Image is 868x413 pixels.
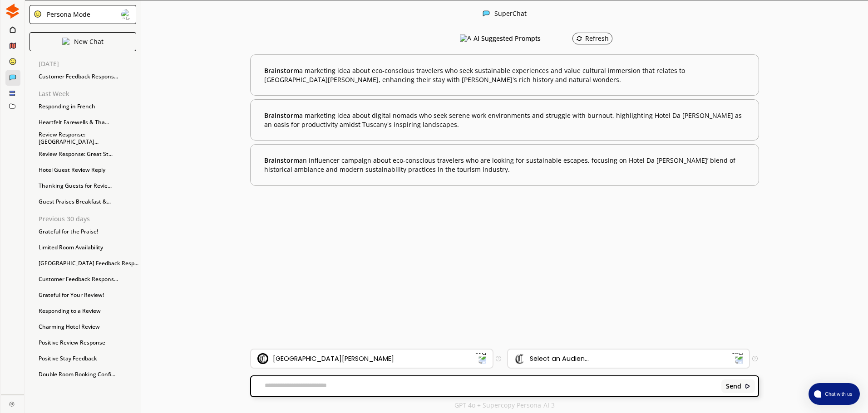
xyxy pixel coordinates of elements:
div: [GEOGRAPHIC_DATA] Feedback Resp... [34,257,141,270]
img: Tooltip Icon [752,356,758,361]
div: Positive Stay Feedback [34,352,141,365]
p: GPT 4o + Supercopy Persona-AI 3 [454,402,555,409]
div: Guest Praises Breakfast &... [34,195,141,209]
div: Review Response: [GEOGRAPHIC_DATA]... [34,131,141,145]
span: Chat with us [821,390,854,398]
div: Double Room Booking Confi... [34,368,141,381]
div: Thanking Guests for Revie... [34,179,141,193]
div: Review Response: Great St... [34,147,141,161]
div: Customer Feedback Respons... [34,70,141,83]
a: Close [1,395,24,411]
div: Refresh [576,35,609,42]
div: Responding to a Review [34,304,141,318]
img: Brand Icon [257,353,268,364]
div: Persona Mode [44,11,90,18]
div: Positive Review Response [34,336,141,350]
span: Brainstorm [264,66,299,75]
div: Grateful for Your Review! [34,288,141,302]
img: Close [745,383,751,389]
img: AI Suggested Prompts [460,34,471,43]
img: Tooltip Icon [496,356,501,361]
b: a marketing idea about digital nomads who seek serene work environments and struggle with burnout... [264,111,745,129]
img: Refresh [576,35,582,42]
img: Dropdown Icon [474,353,486,364]
span: Brainstorm [264,156,299,165]
div: SuperChat [494,10,527,19]
div: [GEOGRAPHIC_DATA][PERSON_NAME] [273,355,394,362]
img: Close [62,38,69,45]
b: Send [726,383,741,390]
img: Close [121,9,132,20]
div: Charming Hotel Review [34,320,141,334]
b: an influencer campaign about eco-conscious travelers who are looking for sustainable escapes, foc... [264,156,745,174]
div: Hotel Guest Review Reply [34,163,141,177]
div: Customer Feedback Respons... [34,272,141,286]
img: Close [9,401,15,407]
p: New Chat [74,38,104,45]
div: Grateful for the Praise! [34,225,141,238]
span: Brainstorm [264,111,299,120]
img: Close [34,10,42,18]
div: Select an Audien... [530,355,589,362]
div: Responding in French [34,100,141,113]
div: Limited Room Availability [34,241,141,254]
button: atlas-launcher [809,383,860,405]
p: Last Week [39,90,141,97]
img: Close [483,10,490,17]
img: Close [5,4,20,19]
p: [DATE] [39,60,141,68]
img: Audience Icon [514,353,525,364]
img: Dropdown Icon [731,353,743,364]
p: Previous 30 days [39,215,141,223]
b: a marketing idea about eco-conscious travelers who seek sustainable experiences and value cultura... [264,66,745,84]
div: Responding to Top Reviews [34,384,141,397]
h3: AI Suggested Prompts [473,32,541,45]
div: Heartfelt Farewells & Tha... [34,116,141,129]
